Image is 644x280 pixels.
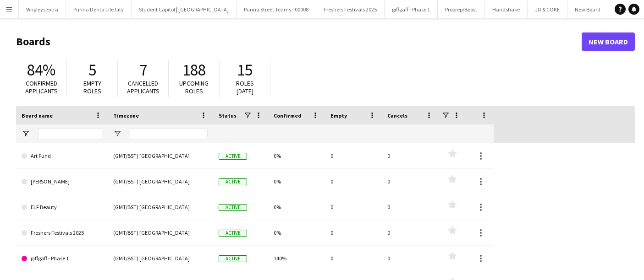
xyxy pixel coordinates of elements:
[330,112,347,119] span: Empty
[113,129,121,138] button: Open Filter Menu
[108,143,213,168] div: (GMT/BST) [GEOGRAPHIC_DATA]
[108,220,213,245] div: (GMT/BST) [GEOGRAPHIC_DATA]
[219,178,247,185] span: Active
[385,0,438,18] button: giffgaff - Phase 1
[219,255,247,262] span: Active
[382,246,439,271] div: 0
[22,129,30,138] button: Open Filter Menu
[582,32,635,51] a: New Board
[316,0,385,18] button: Freshers Festivals 2025
[83,79,101,95] span: Empty roles
[268,169,325,194] div: 0%
[22,220,102,246] a: Freshers Festivals 2025
[325,169,382,194] div: 0
[219,230,247,237] span: Active
[22,112,53,119] span: Board name
[22,194,102,220] a: ELF Beauty
[485,0,528,18] button: Handshake
[139,60,147,80] span: 7
[108,246,213,271] div: (GMT/BST) [GEOGRAPHIC_DATA]
[325,194,382,220] div: 0
[22,143,102,169] a: Art Fund
[274,112,302,119] span: Confirmed
[382,220,439,245] div: 0
[66,0,132,18] button: Purina Denta Life City
[113,112,139,119] span: Timezone
[182,60,206,80] span: 188
[219,112,237,119] span: Status
[108,194,213,220] div: (GMT/BST) [GEOGRAPHIC_DATA]
[382,143,439,168] div: 0
[179,79,209,95] span: Upcoming roles
[130,128,208,139] input: Timezone Filter Input
[237,0,316,18] button: Purina Street Teams - 00008
[382,194,439,220] div: 0
[268,143,325,168] div: 0%
[88,60,96,80] span: 5
[567,0,608,18] button: New Board
[219,153,247,160] span: Active
[438,0,485,18] button: Proprep/Boost
[382,169,439,194] div: 0
[38,128,102,139] input: Board name Filter Input
[16,35,582,48] h1: Boards
[19,0,66,18] button: Wrigleys Extra
[325,220,382,245] div: 0
[132,0,237,18] button: Student Capitol | [GEOGRAPHIC_DATA]
[236,79,254,95] span: Roles [DATE]
[22,246,102,271] a: giffgaff - Phase 1
[22,169,102,194] a: [PERSON_NAME]
[608,0,644,18] button: Art Fund
[268,194,325,220] div: 0%
[127,79,160,95] span: Cancelled applicants
[325,143,382,168] div: 0
[268,246,325,271] div: 140%
[528,0,567,18] button: JD & COKE
[237,60,253,80] span: 15
[268,220,325,245] div: 0%
[387,112,407,119] span: Cancels
[325,246,382,271] div: 0
[219,204,247,211] span: Active
[27,60,55,80] span: 84%
[108,169,213,194] div: (GMT/BST) [GEOGRAPHIC_DATA]
[25,79,58,95] span: Confirmed applicants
